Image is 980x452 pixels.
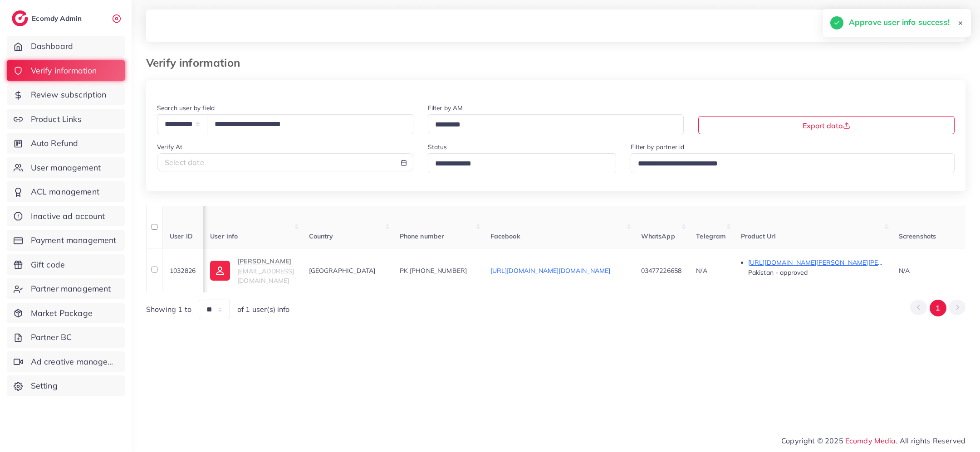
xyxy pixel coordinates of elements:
a: Review subscription [7,84,125,105]
span: N/A [696,267,707,275]
a: Payment management [7,230,125,251]
a: Product Links [7,109,125,130]
span: , All rights Reserved [896,435,965,446]
span: 1032826 [170,267,196,275]
span: User ID [170,232,193,240]
a: Verify information [7,60,125,81]
a: ACL management [7,181,125,202]
span: Phone number [400,232,445,240]
a: Partner management [7,278,125,299]
span: Inactive ad account [31,210,105,222]
span: 03477226658 [641,267,682,275]
span: [GEOGRAPHIC_DATA] [309,267,376,275]
span: PK [PHONE_NUMBER] [400,267,467,275]
span: User info [210,232,238,240]
input: Search for option [635,157,943,171]
a: Ad creative management [7,351,125,372]
span: WhatsApp [641,232,675,240]
span: Gift code [31,259,65,271]
label: Verify At [157,142,182,151]
label: Filter by partner id [631,142,684,151]
img: logo [12,10,28,26]
a: Ecomdy Media [845,436,896,445]
h3: Verify information [146,56,247,69]
span: Export data [803,121,850,130]
span: Auto Refund [31,137,78,149]
span: Select date [165,158,204,167]
label: Filter by AM [428,103,463,112]
img: ic-user-info.36bf1079.svg [210,261,230,281]
span: Payment management [31,234,117,246]
input: Search for option [432,118,672,132]
span: Pakistan - approved [748,268,808,277]
span: Facebook [490,232,520,240]
label: Status [428,142,447,151]
span: Partner management [31,283,111,295]
a: [URL][DOMAIN_NAME][DOMAIN_NAME] [490,267,611,275]
span: Ad creative management [31,356,118,368]
div: Search for option [631,153,955,173]
h5: Approve user info success! [849,16,950,28]
span: [EMAIL_ADDRESS][DOMAIN_NAME] [237,267,294,284]
a: logoEcomdy Admin [12,10,84,26]
span: Copyright © 2025 [781,435,965,446]
span: Review subscription [31,89,107,101]
span: N/A [899,267,910,275]
span: ACL management [31,186,99,198]
input: Search for option [432,157,605,171]
ul: Pagination [910,300,965,316]
span: of 1 user(s) info [237,304,290,315]
span: User management [31,162,101,174]
a: Auto Refund [7,133,125,154]
span: Partner BC [31,331,72,343]
span: Country [309,232,333,240]
a: [PERSON_NAME][EMAIL_ADDRESS][DOMAIN_NAME] [210,256,294,285]
a: Market Package [7,303,125,324]
a: Gift code [7,254,125,275]
label: Search user by field [157,103,215,112]
button: Export data [698,116,955,134]
button: Go to page 1 [930,300,946,316]
div: Search for option [428,114,684,134]
span: Market Package [31,307,93,319]
span: Screenshots [899,232,936,240]
a: Setting [7,375,125,396]
span: Product Url [741,232,776,240]
h2: Ecomdy Admin [32,14,84,23]
a: User management [7,157,125,178]
span: Setting [31,380,58,392]
span: Verify information [31,65,97,77]
p: [URL][DOMAIN_NAME][PERSON_NAME][PERSON_NAME] [748,257,884,268]
span: Showing 1 to [146,304,191,315]
div: Search for option [428,153,617,173]
a: Partner BC [7,327,125,348]
span: Dashboard [31,40,73,52]
span: Telegram [696,232,726,240]
span: Product Links [31,113,82,125]
a: Inactive ad account [7,206,125,227]
a: Dashboard [7,36,125,57]
p: [PERSON_NAME] [237,256,294,267]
